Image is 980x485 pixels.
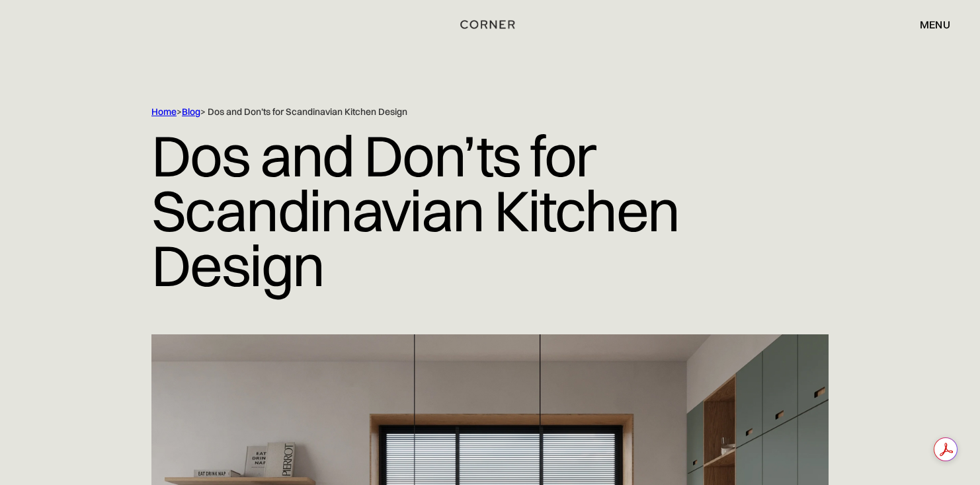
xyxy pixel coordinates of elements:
a: Home [151,106,177,118]
a: Blog [182,106,200,118]
h1: Dos and Don’ts for Scandinavian Kitchen Design [151,118,829,303]
a: home [454,16,526,33]
div: menu [907,13,950,36]
div: menu [920,19,950,30]
div: > > Dos and Don’ts for Scandinavian Kitchen Design [151,106,773,118]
